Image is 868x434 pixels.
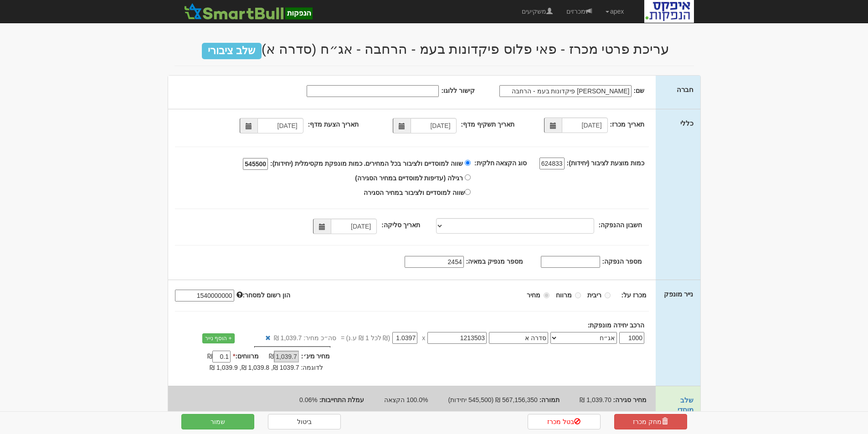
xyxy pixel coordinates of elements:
[465,160,471,166] input: שווה למוסדיים ולציבור בכל המחירים. כמות מונפקת מקסימלית (יחידות):
[233,352,259,361] label: מרווחים:
[202,333,235,343] a: + הוסף נייר
[190,352,233,363] div: ₪
[677,85,693,94] label: חברה
[602,257,642,266] label: מספר הנפקה:
[664,289,693,299] label: נייר מונפק
[270,159,362,168] label: כמות מונפקת מקסימלית (יחידות):
[344,333,390,342] span: (₪ לכל 1 ₪ ע.נ)
[384,396,428,403] span: 100.0% הקצאה
[527,291,540,299] strong: מחיר
[580,396,611,403] span: 1,039.70 ₪
[268,414,341,429] a: ביטול
[605,292,611,298] input: ריבית
[587,291,601,299] strong: ריבית
[489,332,548,344] input: שם הסדרה
[474,158,527,168] label: סוג הקצאה חלקית:
[274,333,336,342] span: סה״כ מחיר: 1,039.7 ₪
[461,120,514,129] label: תאריך תשקיף מדף:
[381,220,420,230] label: תאריך סליקה:
[259,352,301,363] div: ₪
[634,86,645,95] label: שם:
[181,414,254,429] button: שמור
[556,291,572,299] strong: מרווח
[210,364,323,371] span: לדוגמה: 1039.7 ₪, 1,039.8 ₪, 1,039.9 ₪
[364,160,463,167] span: שווה למוסדיים ולציבור בכל המחירים.
[202,43,262,59] span: שלב ציבורי
[575,292,581,298] input: מרווח
[364,189,465,196] span: שווה למוסדיים ולציבור במחיר הסגירה
[301,352,330,361] label: מחיר מינ׳:
[599,220,642,230] label: חשבון ההנפקה:
[680,118,693,128] label: כללי
[341,333,344,342] span: =
[619,332,644,344] input: כמות
[465,189,471,195] input: שווה למוסדיים ולציבור במחיר הסגירה
[319,395,365,404] label: עמלת התחייבות:
[236,291,290,300] label: הון רשום למסחר:
[528,414,601,429] a: בטל מכרז
[466,257,523,266] label: מספר מנפיק במאיה:
[243,158,268,170] input: שווה למוסדיים ולציבור בכל המחירים. כמות מונפקת מקסימלית (יחידות):
[588,322,644,329] strong: הרכב יחידה מונפקת:
[678,396,693,414] a: שלב מוסדי
[355,174,463,182] span: רגילה (עדיפות למוסדיים במחיר הסגירה)
[544,292,550,298] input: מחיר
[621,291,647,299] strong: מכרז על:
[610,120,645,129] label: תאריך מכרז:
[613,395,647,404] label: מחיר סגירה:
[422,333,425,342] span: x
[181,2,315,20] img: SmartBull Logo
[299,396,318,403] span: 0.06%
[448,396,537,403] span: 567,156,350 ₪ (545,500 יחידות)
[175,41,694,56] h2: עריכת פרטי מכרז - פאי פלוס פיקדונות בעמ - הרחבה - אג״ח (סדרה א)
[539,395,560,404] label: תמורה:
[567,158,645,168] label: כמות מוצעת לציבור (יחידות):
[465,174,471,180] input: רגילה (עדיפות למוסדיים במחיר הסגירה)
[614,414,687,429] a: מחק מכרז
[392,332,417,344] input: מחיר
[441,86,475,95] label: קישור ללוגו:
[427,332,487,344] input: מספר נייר
[308,120,359,129] label: תאריך הצעת מדף:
